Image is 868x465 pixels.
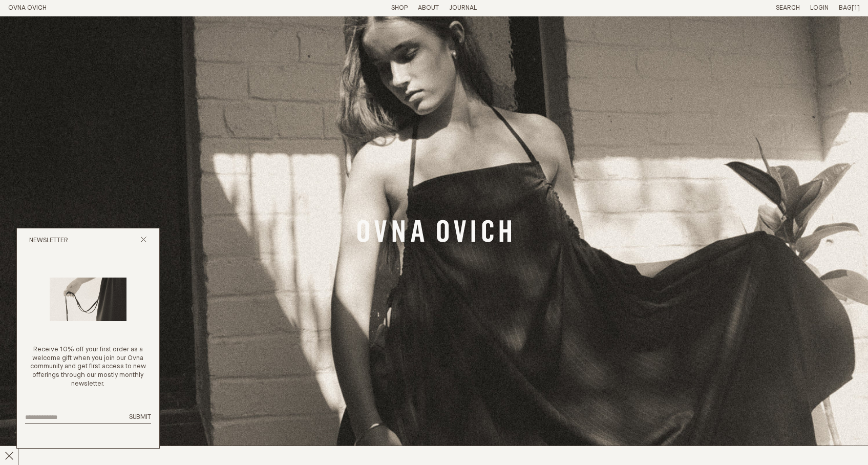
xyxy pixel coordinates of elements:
[418,4,439,13] summary: About
[776,5,800,11] a: Search
[839,5,852,11] span: Bag
[25,346,151,389] p: Receive 10% off your first order as a welcome gift when you join our Ovna community and get first...
[8,5,47,11] a: Home
[357,220,511,245] a: Banner Link
[29,237,68,245] h2: Newsletter
[810,5,829,11] a: Login
[449,5,477,11] a: Journal
[852,5,860,11] span: [1]
[129,413,151,422] button: Submit
[129,414,151,420] span: Submit
[391,5,408,11] a: Shop
[140,236,147,246] button: Close popup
